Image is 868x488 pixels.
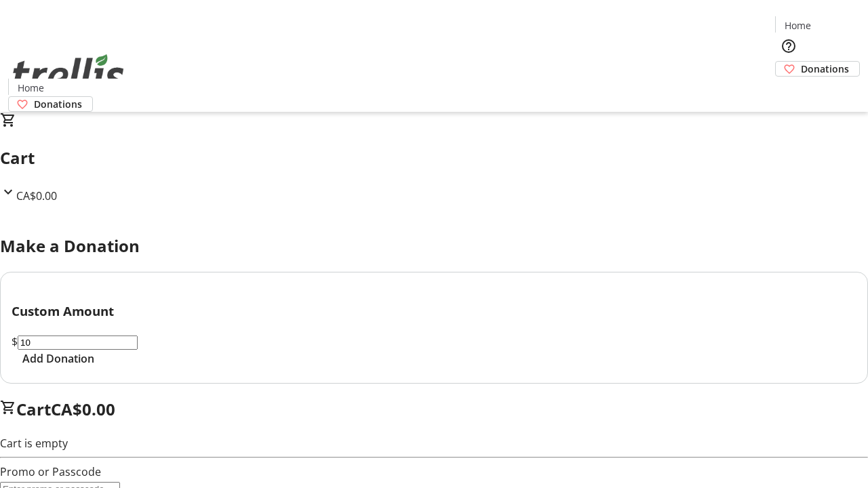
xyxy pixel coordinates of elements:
a: Donations [775,61,860,77]
span: Home [785,18,811,33]
a: Donations [8,96,93,112]
span: CA$0.00 [16,188,57,203]
input: Donation Amount [18,335,138,350]
h3: Custom Amount [12,302,856,321]
img: Orient E2E Organization YOan2mhPVT's Logo [8,39,129,107]
span: Donations [801,62,849,76]
button: Cart [775,77,802,104]
span: CA$0.00 [51,398,115,420]
span: Add Donation [22,350,94,367]
span: $ [12,334,18,349]
a: Home [776,18,819,33]
a: Home [9,81,52,95]
span: Donations [34,97,82,111]
button: Add Donation [12,350,105,367]
button: Help [775,33,802,60]
span: Home [18,81,44,95]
